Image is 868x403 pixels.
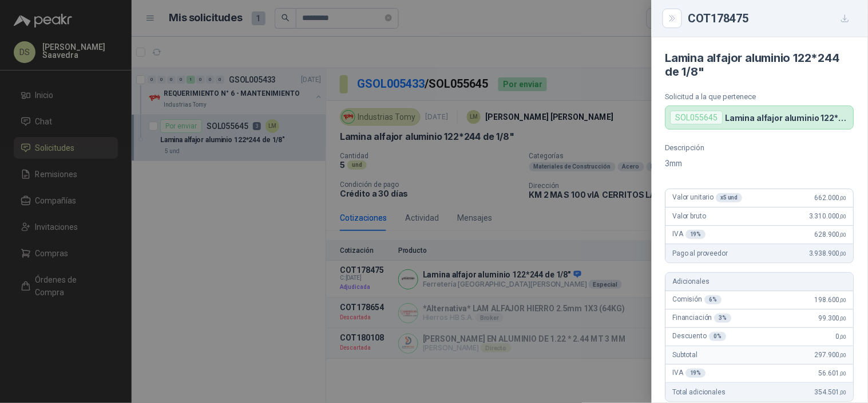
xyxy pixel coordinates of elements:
div: 0 % [710,332,727,341]
div: 6 % [705,295,722,304]
span: Comisión [673,295,722,304]
div: SOL055645 [671,111,723,124]
span: ,00 [840,232,847,238]
span: Pago al proveedor [673,249,728,257]
p: Lamina alfajor aluminio 122*244 de 1/8" [726,113,849,123]
p: Solicitud a la que pertenece [665,92,854,101]
div: Total adicionales [666,383,854,401]
span: ,00 [840,370,847,377]
div: x 5 und [716,193,743,202]
div: 19 % [686,369,707,378]
span: ,00 [840,195,847,201]
span: Descuento [673,332,727,341]
h4: Lamina alfajor aluminio 122*244 de 1/8" [665,51,854,79]
span: Valor unitario [673,193,743,202]
button: Close [665,11,679,25]
span: ,00 [840,315,847,322]
span: 662.000 [815,194,847,202]
span: 99.300 [819,314,847,322]
span: IVA [673,369,706,378]
span: ,00 [840,251,847,257]
span: Valor bruto [673,212,706,220]
span: 0 [837,332,847,341]
span: Financiación [673,314,732,323]
span: 3.938.900 [810,249,847,257]
div: 19 % [686,230,707,239]
span: IVA [673,230,706,239]
div: COT178475 [688,9,854,28]
p: Descripción [665,143,854,152]
span: 354.501 [815,388,847,396]
span: 3.310.000 [810,212,847,220]
span: 628.900 [815,230,847,238]
span: ,00 [840,213,847,220]
span: 297.900 [815,351,847,359]
span: ,00 [840,389,847,396]
p: 3mm [665,156,854,170]
span: ,00 [840,297,847,303]
span: ,00 [840,334,847,340]
span: 56.601 [819,369,847,377]
span: Subtotal [673,351,698,359]
span: 198.600 [815,296,847,304]
div: Adicionales [666,273,854,291]
div: 3 % [715,314,732,323]
span: ,00 [840,352,847,358]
